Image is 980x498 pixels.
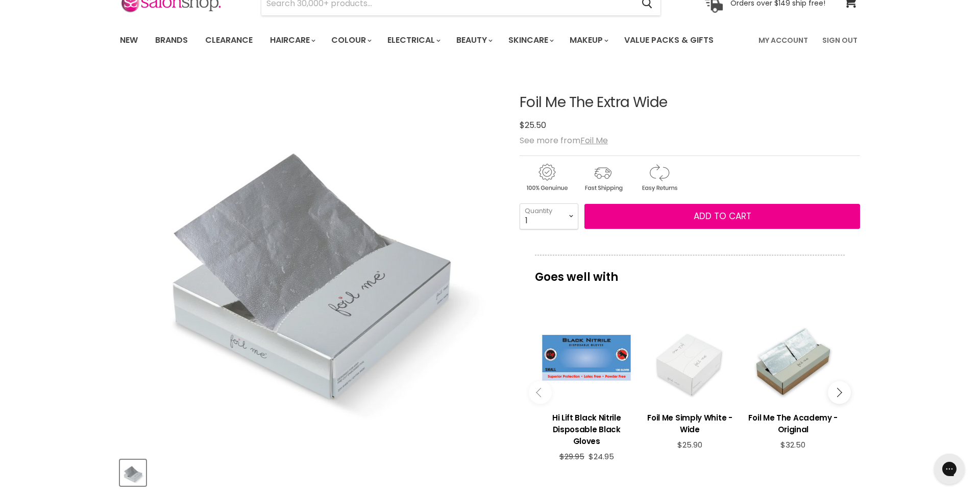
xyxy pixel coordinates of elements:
[747,412,840,435] h3: Foil Me The Academy - Original
[752,30,814,51] a: My Account
[118,457,503,486] div: Product thumbnails
[120,69,501,450] div: Foil Me The Extra Wide image. Click or Scroll to Zoom.
[107,25,873,55] nav: Main
[643,404,736,440] a: View product:Foil Me Simply White - Wide
[520,162,574,193] img: genuine.gif
[380,30,447,51] a: Electrical
[562,30,615,51] a: Makeup
[112,25,737,55] ul: Main menu
[540,412,633,447] h3: Hi Lift Black Nitrile Disposable Black Gloves
[520,135,608,146] span: See more from
[780,439,805,450] span: $32.50
[589,451,614,462] span: $24.95
[584,204,860,229] button: Add to cart
[520,95,860,111] h1: Foil Me The Extra Wide
[520,203,578,229] select: Quantity
[580,135,608,146] a: Foil Me
[694,210,751,222] span: Add to cart
[632,162,686,193] img: returns.gif
[535,255,845,289] p: Goes well with
[148,30,195,51] a: Brands
[324,30,378,51] a: Colour
[121,461,145,485] img: Foil Me The Extra Wide
[540,404,633,452] a: View product:Hi Lift Black Nitrile Disposable Black Gloves
[559,451,584,462] span: $29.95
[617,30,721,51] a: Value Packs & Gifts
[112,30,145,51] a: New
[677,439,702,450] span: $25.90
[120,460,146,486] button: Foil Me The Extra Wide
[198,30,260,51] a: Clearance
[449,30,499,51] a: Beauty
[501,30,560,51] a: Skincare
[643,412,736,435] h3: Foil Me Simply White - Wide
[747,404,840,440] a: View product:Foil Me The Academy - Original
[816,30,864,51] a: Sign Out
[520,119,546,131] span: $25.50
[576,162,630,193] img: shipping.gif
[262,30,322,51] a: Haircare
[929,450,970,488] iframe: Gorgias live chat messenger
